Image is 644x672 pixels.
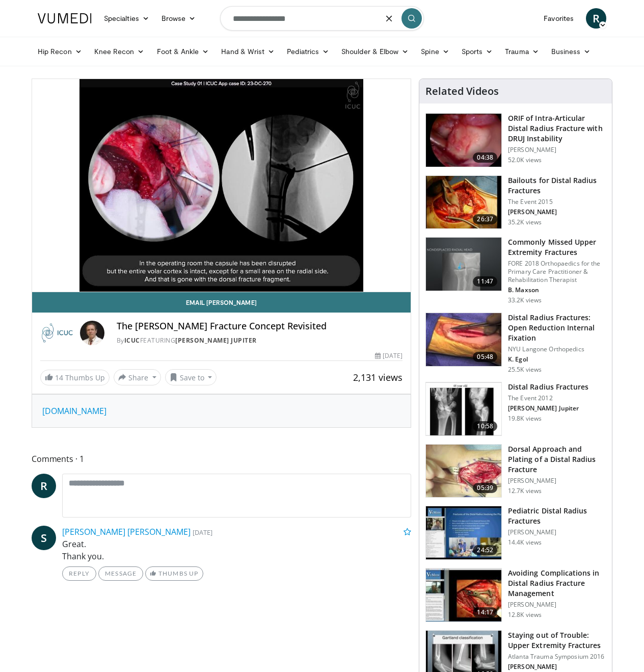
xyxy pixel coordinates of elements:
p: 12.7K views [508,487,542,495]
span: 2,131 views [353,371,403,383]
p: Great. Thank you. [62,538,411,562]
a: 05:39 Dorsal Approach and Plating of a Distal Radius Fracture [PERSON_NAME] 12.7K views [425,444,606,498]
p: 52.0K views [508,156,542,164]
p: FORE 2018 Orthopaedics for the Primary Care Practitioner & Rehabilitation Therapist [508,260,606,284]
button: Save to [165,369,217,385]
p: [PERSON_NAME] [508,601,606,609]
a: Reply [62,566,96,581]
a: 05:48 Distal Radius Fractures: Open Reduction Internal Fixation NYU Langone Orthopedics K. Egol 2... [425,313,606,374]
a: Shoulder & Elbow [335,41,415,62]
span: Comments 1 [32,452,411,466]
a: 24:52 Pediatric Distal Radius Fractures [PERSON_NAME] 14.4K views [425,506,606,560]
span: 14 [55,373,63,382]
img: 01482765-6846-4a6d-ad01-5b634001122a.150x105_q85_crop-smart_upscale.jpg [426,176,501,229]
img: ICUC [40,321,76,345]
a: Thumbs Up [145,566,203,581]
span: 05:48 [473,352,497,362]
span: 24:52 [473,545,497,555]
a: R [586,8,606,29]
h3: Staying out of Trouble: Upper Extremity Fractures [508,630,606,651]
video-js: Video Player [32,79,411,292]
span: 10:58 [473,421,497,431]
button: Share [114,369,161,385]
div: By FEATURING [117,336,403,345]
a: 14 Thumbs Up [40,370,110,385]
span: 14:17 [473,607,497,617]
a: Email [PERSON_NAME] [32,292,411,313]
a: Hip Recon [32,41,88,62]
p: NYU Langone Orthopedics [508,345,606,353]
h3: Pediatric Distal Radius Fractures [508,506,606,526]
h3: Avoiding Complications in Distal Radius Fracture Management [508,568,606,599]
a: R [32,474,56,498]
h3: Commonly Missed Upper Extremity Fractures [508,237,606,257]
p: [PERSON_NAME] [508,663,606,671]
p: [PERSON_NAME] Jupiter [508,404,588,412]
img: 516b0d10-a1ab-4649-9951-1a3eed398be3.150x105_q85_crop-smart_upscale.jpg [426,445,501,498]
img: Avatar [80,321,104,345]
h4: The [PERSON_NAME] Fracture Concept Revisited [117,321,403,332]
a: [PERSON_NAME] Jupiter [175,336,257,345]
img: b2c65235-e098-4cd2-ab0f-914df5e3e270.150x105_q85_crop-smart_upscale.jpg [426,238,501,291]
input: Search topics, interventions [220,6,424,31]
a: [PERSON_NAME] [PERSON_NAME] [62,526,191,537]
small: [DATE] [193,528,212,537]
span: 04:38 [473,152,497,163]
h3: Distal Radius Fractures: Open Reduction Internal Fixation [508,313,606,343]
h3: ORIF of Intra-Articular Distal Radius Fracture with DRUJ Instability [508,113,606,144]
p: K. Egol [508,355,606,364]
p: B. Maxson [508,286,606,294]
img: VuMedi Logo [38,13,92,23]
a: S [32,526,56,550]
p: 25.5K views [508,366,542,374]
a: Favorites [538,8,580,29]
img: bc58b799-5045-44a7-a548-f03e4d12a111.150x105_q85_crop-smart_upscale.jpg [426,313,501,366]
p: 14.4K views [508,538,542,547]
img: a1adf488-03e1-48bc-8767-c070b95a647f.150x105_q85_crop-smart_upscale.jpg [426,506,501,559]
p: 35.2K views [508,218,542,226]
a: Spine [415,41,455,62]
a: 10:58 Distal Radius Fractures The Event 2012 [PERSON_NAME] Jupiter 19.8K views [425,382,606,436]
p: 19.8K views [508,415,542,423]
a: 14:17 Avoiding Complications in Distal Radius Fracture Management [PERSON_NAME] 12.8K views [425,568,606,622]
p: The Event 2012 [508,394,588,402]
span: 11:47 [473,276,497,287]
p: 33.2K views [508,296,542,304]
a: 26:37 Bailouts for Distal Radius Fractures The Event 2015 [PERSON_NAME] 35.2K views [425,175,606,229]
a: Message [98,566,143,581]
a: Foot & Ankle [151,41,216,62]
p: 12.8K views [508,611,542,619]
a: ICUC [124,336,140,345]
p: The Event 2015 [508,198,606,206]
p: [PERSON_NAME] [508,208,606,216]
p: Atlanta Trauma Symposium 2016 [508,653,606,661]
p: [PERSON_NAME] [508,146,606,154]
a: Browse [155,8,202,29]
img: d5ySKFN8UhyXrjO34xMDoxOjByO_JhYE.150x105_q85_crop-smart_upscale.jpg [426,382,501,435]
img: 183f4826-d226-4ebc-8b9b-ba57f8a9d0ee.150x105_q85_crop-smart_upscale.jpg [426,568,501,622]
h3: Bailouts for Distal Radius Fractures [508,175,606,196]
p: [PERSON_NAME] [508,528,606,536]
a: Business [545,41,597,62]
a: Sports [455,41,499,62]
img: f205fea7-5dbf-4452-aea8-dd2b960063ad.150x105_q85_crop-smart_upscale.jpg [426,114,501,167]
a: 11:47 Commonly Missed Upper Extremity Fractures FORE 2018 Orthopaedics for the Primary Care Pract... [425,237,606,304]
h3: Distal Radius Fractures [508,382,588,392]
p: [PERSON_NAME] [508,477,606,485]
a: 04:38 ORIF of Intra-Articular Distal Radius Fracture with DRUJ Instability [PERSON_NAME] 52.0K views [425,113,606,167]
span: 26:37 [473,214,497,224]
a: Pediatrics [281,41,335,62]
a: Specialties [98,8,155,29]
a: [DOMAIN_NAME] [42,405,106,417]
a: Trauma [499,41,545,62]
span: 05:39 [473,483,497,493]
h3: Dorsal Approach and Plating of a Distal Radius Fracture [508,444,606,475]
a: Knee Recon [88,41,151,62]
h4: Related Videos [425,85,499,97]
div: [DATE] [375,351,403,360]
a: Hand & Wrist [215,41,281,62]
